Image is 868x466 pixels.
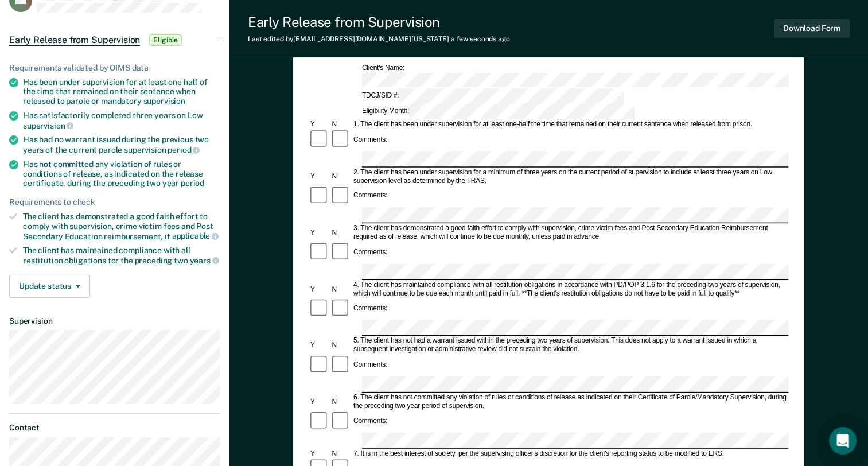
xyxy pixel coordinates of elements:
div: Comments: [352,192,389,200]
span: period [181,178,204,188]
div: 7. It is in the best interest of society, per the supervising officer's discretion for the client... [352,449,788,458]
div: Y [309,398,330,406]
span: a few seconds ago [451,35,510,43]
div: Last edited by [EMAIL_ADDRESS][DOMAIN_NAME][US_STATE] [248,35,510,43]
div: Comments: [352,417,389,426]
div: Comments: [352,361,389,370]
div: Requirements to check [9,197,220,207]
div: Comments: [352,135,389,144]
div: Y [309,172,330,181]
div: Comments: [352,305,389,313]
div: TDCJ/SID #: [360,89,626,104]
span: Eligible [149,34,182,46]
span: Early Release from Supervision [9,34,140,46]
div: The client has demonstrated a good faith effort to comply with supervision, crime victim fees and... [23,212,220,241]
div: 2. The client has been under supervision for a minimum of three years on the current period of su... [352,168,788,185]
div: Y [309,121,330,129]
div: Y [309,341,330,350]
div: N [330,121,352,129]
div: 1. The client has been under supervision for at least one-half the time that remained on their cu... [352,121,788,129]
div: Has been under supervision for at least one half of the time that remained on their sentence when... [23,77,220,106]
dt: Contact [9,423,220,433]
div: Y [309,285,330,294]
div: N [330,398,352,406]
dt: Supervision [9,316,220,326]
div: N [330,341,352,350]
div: Y [309,228,330,237]
div: Has satisfactorily completed three years on Low [23,111,220,130]
div: N [330,285,352,294]
div: 6. The client has not committed any violation of rules or conditions of release as indicated on t... [352,393,788,410]
div: Comments: [352,248,389,257]
div: Y [309,449,330,458]
div: The client has maintained compliance with all restitution obligations for the preceding two [23,246,220,265]
div: Has not committed any violation of rules or conditions of release, as indicated on the release ce... [23,160,220,188]
div: Requirements validated by OIMS data [9,63,220,73]
div: Early Release from Supervision [248,14,510,30]
span: years [190,256,219,265]
div: 3. The client has demonstrated a good faith effort to comply with supervision, crime victim fees ... [352,224,788,242]
div: Has had no warrant issued during the previous two years of the current parole supervision [23,135,220,154]
span: supervision [23,121,73,130]
div: N [330,172,352,181]
div: N [330,449,352,458]
div: N [330,228,352,237]
button: Update status [9,275,90,298]
span: period [168,145,200,154]
div: 4. The client has maintained compliance with all restitution obligations in accordance with PD/PO... [352,281,788,298]
div: 5. The client has not had a warrant issued within the preceding two years of supervision. This do... [352,337,788,354]
div: Eligibility Month: [360,104,636,119]
span: applicable [172,231,219,240]
button: Download Form [774,19,850,38]
div: Open Intercom Messenger [829,427,857,455]
span: supervision [143,96,185,106]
